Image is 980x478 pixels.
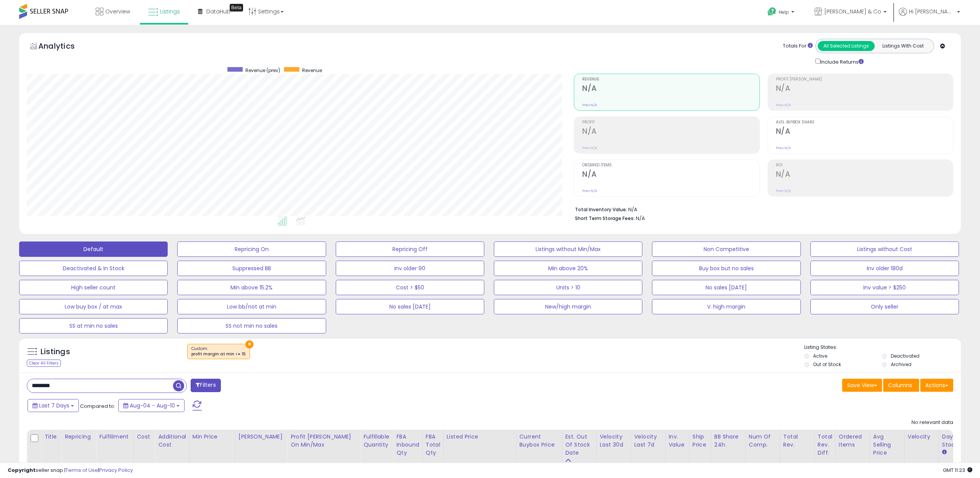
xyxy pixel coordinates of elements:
[38,41,90,53] h5: Analytics
[245,340,253,348] button: ×
[238,433,284,441] div: [PERSON_NAME]
[943,467,972,474] span: 2025-08-18 11:23 GMT
[920,379,953,392] button: Actions
[776,120,953,125] span: Avg. Buybox Share
[776,127,953,137] h2: N/A
[65,467,98,474] a: Terms of Use
[230,4,243,11] div: Tooltip anchor
[810,299,959,314] button: Only seller
[582,170,759,180] h2: N/A
[582,163,759,168] span: Ordered Items
[177,241,326,257] button: Repricing On
[8,467,133,474] div: seller snap | |
[779,9,789,15] span: Help
[575,215,635,222] b: Short Term Storage Fees:
[783,43,813,50] div: Totals For
[19,241,168,257] button: Default
[19,261,168,276] button: Deactivated & In Stock
[873,433,901,457] div: Avg Selling Price
[776,103,791,107] small: Prev: N/A
[804,344,961,351] p: Listing States:
[27,360,61,367] div: Clear All Filters
[191,379,220,392] button: Filters
[634,433,662,449] div: Velocity Last 7d
[105,8,130,15] span: Overview
[137,433,152,441] div: Cost
[565,433,593,457] div: Est. Out Of Stock Date
[494,280,642,295] button: Units > 10
[891,353,920,359] label: Deactivated
[302,67,322,74] span: Revenue
[824,8,881,15] span: [PERSON_NAME] & Co
[810,261,959,276] button: Inv older 180d
[810,241,959,257] button: Listings without Cost
[291,433,357,449] div: Profit [PERSON_NAME] on Min/Max
[494,241,642,257] button: Listings without Min/Max
[600,433,628,449] div: Velocity Last 30d
[813,361,841,368] label: Out of Stock
[636,215,645,222] span: N/A
[911,419,953,426] div: No relevant data
[776,77,953,82] span: Profit [PERSON_NAME]
[426,433,440,457] div: FBA Total Qty
[193,433,232,441] div: Min Price
[908,433,936,441] div: Velocity
[810,57,873,66] div: Include Returns
[652,241,800,257] button: Non Competitive
[582,120,759,125] span: Profit
[336,280,484,295] button: Cost > $50
[776,163,953,168] span: ROI
[776,189,791,193] small: Prev: N/A
[575,204,947,214] li: N/A
[575,206,627,213] b: Total Inventory Value:
[767,7,777,16] i: Get Help
[8,467,36,474] strong: Copyright
[177,261,326,276] button: Suppressed BB
[160,8,180,15] span: Listings
[191,346,246,357] span: Custom:
[899,8,960,25] a: Hi [PERSON_NAME]
[99,433,130,441] div: Fulfillment
[669,433,686,449] div: Inv. value
[80,402,115,410] span: Compared to:
[19,280,168,295] button: High seller count
[783,433,811,449] div: Total Rev.
[19,318,168,333] button: SS at min no sales
[582,103,597,107] small: Prev: N/A
[582,84,759,94] h2: N/A
[28,399,79,412] button: Last 7 Days
[776,170,953,180] h2: N/A
[19,299,168,314] button: Low buy box / at max
[130,402,175,409] span: Aug-04 - Aug-10
[874,41,931,51] button: Listings With Cost
[813,353,827,359] label: Active
[245,67,280,74] span: Revenue (prev)
[883,379,919,392] button: Columns
[41,347,70,357] h5: Listings
[714,433,742,449] div: BB Share 24h.
[177,280,326,295] button: Min above 15.2%
[447,433,513,441] div: Listed Price
[65,433,93,441] div: Repricing
[336,241,484,257] button: Repricing Off
[776,146,791,150] small: Prev: N/A
[191,352,246,357] div: profit margin at min <= 15
[44,433,58,441] div: Title
[287,430,360,468] th: The percentage added to the cost of goods (COGS) that forms the calculator for Min & Max prices.
[582,127,759,137] h2: N/A
[842,379,882,392] button: Save View
[158,433,186,449] div: Additional Cost
[652,261,800,276] button: Buy box but no sales
[776,84,953,94] h2: N/A
[206,8,230,15] span: DataHub
[582,189,597,193] small: Prev: N/A
[39,402,69,409] span: Last 7 Days
[761,1,802,25] a: Help
[891,361,911,368] label: Archived
[582,146,597,150] small: Prev: N/A
[177,299,326,314] button: Low bb/not at min
[396,433,419,457] div: FBA inbound Qty
[818,41,875,51] button: All Selected Listings
[652,280,800,295] button: No sales [DATE]
[99,467,133,474] a: Privacy Policy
